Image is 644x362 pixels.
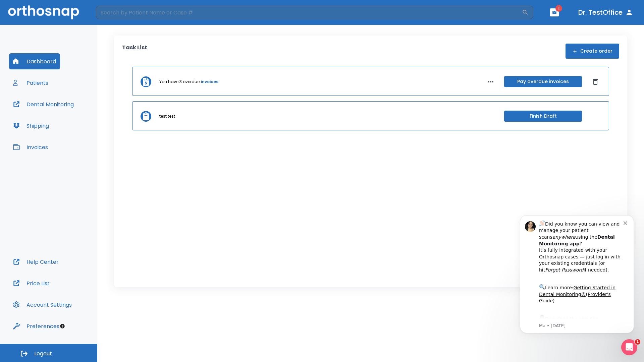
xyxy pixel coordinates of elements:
[9,275,54,291] button: Price List
[122,44,147,59] p: Task List
[8,5,79,19] img: Orthosnap
[9,254,63,270] button: Help Center
[621,339,637,355] iframe: Intercom live chat
[29,118,114,124] p: Message from Ma, sent 2w ago
[114,14,119,20] button: Dismiss notification
[510,205,644,344] iframe: Intercom notifications message
[576,6,636,18] button: Dr. TestOffice
[9,96,78,112] button: Dental Monitoring
[9,118,53,134] button: Shipping
[29,109,114,143] div: Download the app: | ​ Let us know if you need help getting started!
[159,79,200,85] p: You have 3 overdue
[29,111,89,123] a: App Store
[590,76,601,87] button: Dismiss
[9,297,76,313] button: Account Settings
[34,350,52,357] span: Logout
[9,139,52,155] button: Invoices
[9,318,63,334] button: Preferences
[504,76,582,87] button: Pay overdue invoices
[555,5,562,12] span: 1
[9,53,60,69] button: Dashboard
[59,323,65,329] div: Tooltip anchor
[201,79,218,85] a: invoices
[159,113,175,119] p: test test
[566,44,619,59] button: Create order
[96,6,522,19] input: Search by Patient Name or Case #
[635,339,640,345] span: 1
[9,75,52,91] button: Patients
[504,111,582,122] button: Finish Draft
